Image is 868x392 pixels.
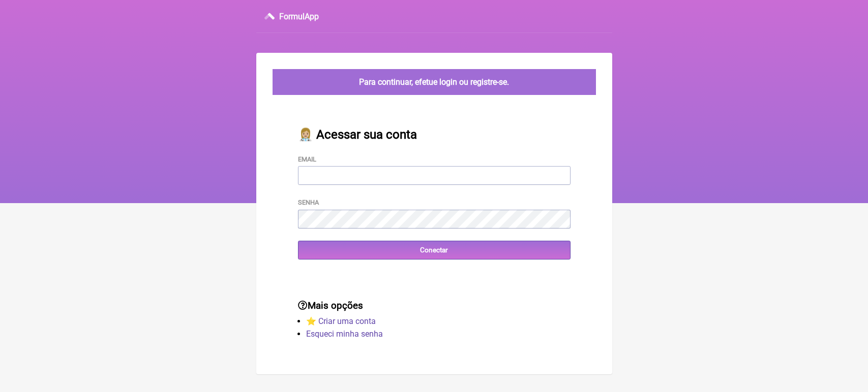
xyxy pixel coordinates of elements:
[298,241,571,259] input: Conectar
[298,199,319,206] label: Senha
[273,69,596,95] div: Para continuar, efetue login ou registre-se.
[298,127,571,142] h2: 👩🏼‍⚕️ Acessar sua conta
[306,329,383,339] a: Esqueci minha senha
[298,300,571,311] h3: Mais opções
[279,12,319,21] h3: FormulApp
[306,316,376,326] a: ⭐️ Criar uma conta
[298,155,316,163] label: Email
